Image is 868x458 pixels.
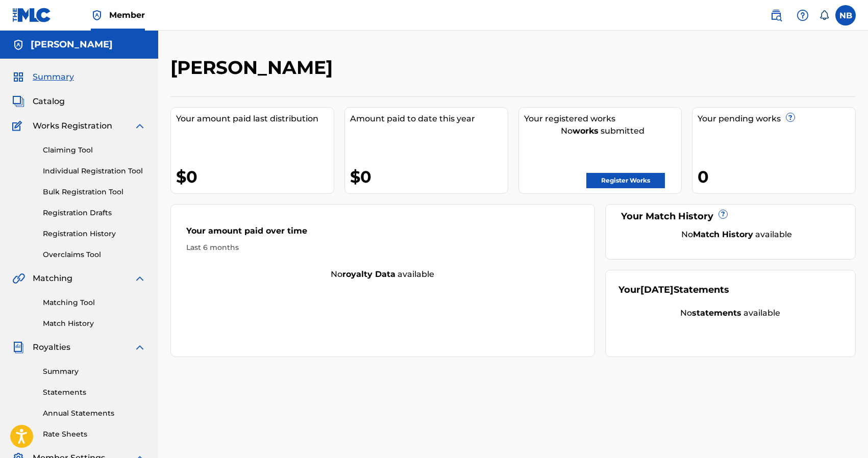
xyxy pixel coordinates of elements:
a: Matching Tool [43,297,146,308]
strong: royalty data [342,269,395,279]
h5: Nick Brady [31,39,113,50]
img: help [797,9,809,21]
img: search [770,9,782,21]
h2: [PERSON_NAME] [170,56,338,79]
div: Your amount paid last distribution [176,113,334,125]
div: Amount paid to date this year [350,113,508,125]
span: Summary [33,71,74,83]
img: Catalog [12,95,24,108]
a: Statements [43,387,146,398]
div: Help [792,5,813,26]
div: Your amount paid over time [186,225,579,242]
div: No available [618,307,842,319]
span: ? [719,210,727,218]
div: $0 [176,165,334,188]
a: Registration Drafts [43,208,146,218]
div: 0 [698,165,855,188]
span: Member [109,9,145,21]
img: Matching [12,272,25,285]
iframe: Chat Widget [817,409,868,458]
span: Catalog [33,95,65,108]
span: Royalties [33,341,70,353]
a: Match History [43,318,146,329]
a: Rate Sheets [43,429,146,440]
div: Notifications [819,10,829,20]
a: Overclaims Tool [43,249,146,260]
a: Registration History [43,228,146,239]
strong: Match History [693,230,753,239]
div: No submitted [524,125,682,137]
a: Register Works [586,173,665,188]
a: Summary [43,366,146,377]
img: expand [134,120,146,132]
a: Individual Registration Tool [43,166,146,176]
span: [DATE] [640,284,674,295]
div: Last 6 months [186,242,579,253]
a: Public Search [766,5,786,26]
img: Royalties [12,341,24,353]
img: Summary [12,71,24,83]
span: Matching [33,272,72,285]
a: CatalogCatalog [12,95,65,108]
a: Bulk Registration Tool [43,187,146,197]
strong: works [573,126,599,136]
img: expand [134,272,146,285]
div: User Menu [835,5,856,26]
img: Accounts [12,39,24,51]
div: $0 [350,165,508,188]
span: ? [786,113,795,121]
div: Your registered works [524,113,682,125]
strong: statements [692,308,741,318]
a: Annual Statements [43,408,146,419]
img: Top Rightsholder [91,9,103,21]
a: Claiming Tool [43,145,146,156]
div: Your Statements [618,283,729,297]
div: No available [171,268,594,281]
img: expand [134,341,146,353]
div: No available [631,228,842,241]
a: SummarySummary [12,71,74,83]
img: Works Registration [12,120,26,132]
img: MLC Logo [12,8,52,22]
div: Your pending works [698,113,855,125]
div: Your Match History [618,210,842,223]
span: Works Registration [33,120,112,132]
